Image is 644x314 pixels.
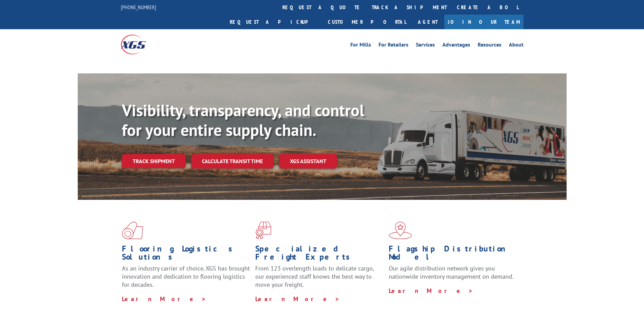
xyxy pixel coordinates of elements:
[389,264,514,280] span: Our agile distribution network gives you nationwide inventory management on demand.
[255,264,384,295] p: From 123 overlength loads to delicate cargo, our experienced staff knows the best way to move you...
[122,222,143,239] img: xgs-icon-total-supply-chain-intelligence-red
[478,42,501,50] a: Resources
[411,15,444,29] a: Agent
[389,222,412,239] img: xgs-icon-flagship-distribution-model-red
[444,15,523,29] a: Join Our Team
[509,42,523,50] a: About
[350,42,371,50] a: For Mills
[122,100,364,140] b: Visibility, transparency, and control for your entire supply chain.
[121,4,156,11] a: [PHONE_NUMBER]
[379,42,408,50] a: For Retailers
[122,245,250,264] h1: Flooring Logistics Solutions
[122,264,250,289] span: As an industry carrier of choice, XGS has brought innovation and dedication to flooring logistics...
[389,245,517,264] h1: Flagship Distribution Model
[122,295,206,303] a: Learn More >
[279,154,337,169] a: XGS ASSISTANT
[122,154,186,168] a: Track shipment
[225,15,323,29] a: Request a pickup
[255,295,340,303] a: Learn More >
[442,42,470,50] a: Advantages
[255,222,271,239] img: xgs-icon-focused-on-flooring-red
[323,15,411,29] a: Customer Portal
[255,245,384,264] h1: Specialized Freight Experts
[389,287,473,295] a: Learn More >
[416,42,435,50] a: Services
[191,154,274,169] a: Calculate transit time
